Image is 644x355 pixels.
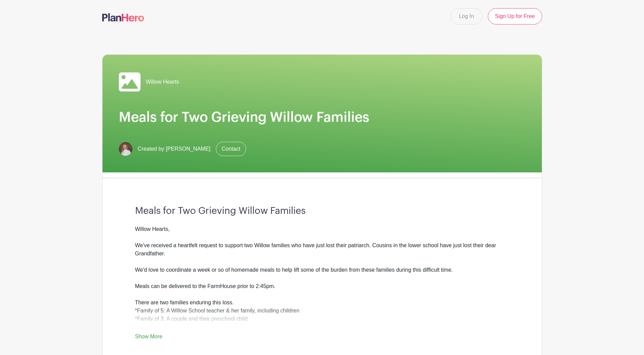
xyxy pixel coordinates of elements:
[146,78,179,86] span: Willow Hearts
[450,8,482,24] a: Log In
[138,145,210,153] span: Created by [PERSON_NAME]
[216,142,246,156] a: Contact
[135,334,163,342] a: Show More
[135,205,509,217] h3: Meals for Two Grieving Willow Families
[119,109,526,125] h1: Meals for Two Grieving Willow Families
[102,13,144,21] img: logo-507f7623f17ff9eddc593b1ce0a138ce2505c220e1c5a4e2b4648c50719b7d32.svg
[119,142,132,156] img: Kiera%20Johnson%20Headshot.jpg
[488,8,542,24] a: Sign Up for Free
